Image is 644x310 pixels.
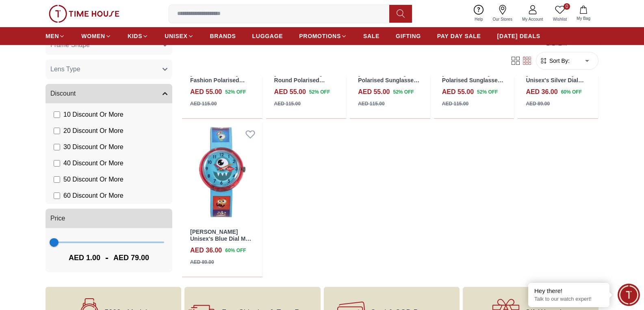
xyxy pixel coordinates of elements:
[190,246,222,255] h4: AED 36.00
[548,3,572,24] a: 0Wishlist
[442,70,504,97] a: [PERSON_NAME] Kids Polarised Sunglasses Blue Mirror Lens - LCK106C02
[54,144,60,150] input: 30 Discount Or More
[497,29,540,43] a: [DATE] DEALS
[252,32,283,40] span: LUGGAGE
[128,29,148,43] a: KIDS
[564,3,570,10] span: 0
[49,5,119,23] img: ...
[54,160,60,167] input: 40 Discount Or More
[550,16,570,22] span: Wishlist
[190,70,254,97] a: [PERSON_NAME] Kids Fashion Polarised Sunglasses Blue Lens - LCK111C02
[252,29,283,43] a: LUGGAGE
[63,191,124,201] span: 60 Discount Or More
[182,122,262,222] img: Lee Cooper Unisex's Blue Dial Multi Function Watch - LC.K.4.899
[225,88,246,96] span: 52 % OFF
[490,16,516,22] span: Our Stores
[50,89,76,98] span: Discount
[548,57,570,65] span: Sort By:
[46,60,172,79] button: Lens Type
[573,15,594,21] span: My Bag
[299,32,341,40] span: PROMOTIONS
[393,88,414,96] span: 52 % OFF
[225,247,246,254] span: 60 % OFF
[534,296,603,303] p: Talk to our watch expert!
[81,32,105,40] span: WOMEN
[471,16,486,22] span: Help
[46,29,65,43] a: MEN
[274,87,306,97] h4: AED 55.00
[63,158,124,168] span: 40 Discount Or More
[442,100,468,107] div: AED 115.00
[190,87,222,97] h4: AED 55.00
[46,84,172,103] button: Discount
[190,259,214,266] div: AED 89.00
[437,32,481,40] span: PAY DAY SALE
[534,287,603,295] div: Hey there!
[526,87,557,97] h4: AED 36.00
[396,32,421,40] span: GIFTING
[358,70,420,97] a: [PERSON_NAME] Kids Polarised Sunglasses Silver Mirror Lens - LCK106C03
[477,88,498,96] span: 52 % OFF
[63,175,124,184] span: 50 Discount Or More
[396,29,421,43] a: GIFTING
[54,192,60,199] input: 60 Discount Or More
[54,111,60,118] input: 10 Discount Or More
[69,252,100,263] span: AED 1.00
[437,29,481,43] a: PAY DAY SALE
[165,32,187,40] span: UNISEX
[299,29,347,43] a: PROMOTIONS
[50,214,65,223] span: Price
[50,64,80,74] span: Lens Type
[81,29,111,43] a: WOMEN
[488,3,517,24] a: Our Stores
[210,32,236,40] span: BRANDS
[210,29,236,43] a: BRANDS
[113,252,149,263] span: AED 79.00
[540,57,570,65] button: Sort By:
[572,4,595,23] button: My Bag
[526,100,550,107] div: AED 89.00
[358,87,390,97] h4: AED 55.00
[46,32,59,40] span: MEN
[442,87,474,97] h4: AED 55.00
[54,176,60,183] input: 50 Discount Or More
[363,29,379,43] a: SALE
[63,110,124,120] span: 10 Discount Or More
[618,284,640,306] div: Chat Widget
[165,29,193,43] a: UNISEX
[470,3,488,24] a: Help
[190,229,254,255] a: [PERSON_NAME] Unisex's Blue Dial Multi Function Watch - LC.K.4.899
[54,128,60,134] input: 20 Discount Or More
[497,32,540,40] span: [DATE] DEALS
[274,100,301,107] div: AED 115.00
[526,70,587,97] a: [PERSON_NAME] Unisex's Silver Dial Multi Function Watch - LC.K.2.636
[561,88,582,96] span: 60 % OFF
[63,126,124,136] span: 20 Discount Or More
[63,142,124,152] span: 30 Discount Or More
[100,251,113,264] span: -
[128,32,142,40] span: KIDS
[358,100,384,107] div: AED 115.00
[309,88,330,96] span: 52 % OFF
[190,100,217,107] div: AED 115.00
[46,209,172,228] button: Price
[519,16,546,22] span: My Account
[363,32,379,40] span: SALE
